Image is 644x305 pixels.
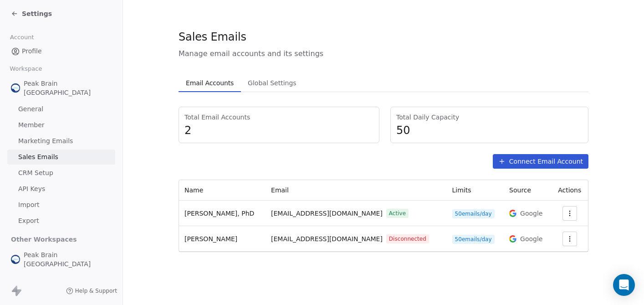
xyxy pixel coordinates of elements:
span: [EMAIL_ADDRESS][DOMAIN_NAME] [271,234,383,244]
span: Disconnected [386,234,429,243]
a: Settings [11,9,52,18]
a: Import [7,197,115,212]
span: 50 [396,124,583,137]
a: API Keys [7,181,115,196]
span: Email Accounts [182,77,237,89]
span: API Keys [18,184,45,194]
span: Email [271,186,289,194]
span: Account [6,31,38,44]
span: Sales Emails [179,30,246,44]
span: 2 [184,124,373,137]
span: Marketing Emails [18,136,73,146]
a: Help & Support [66,287,117,295]
span: Total Daily Capacity [396,113,583,122]
a: Member [7,118,115,133]
span: Google [520,234,542,243]
span: General [18,104,43,114]
span: Source [509,186,531,194]
span: [PERSON_NAME], PhD [184,210,254,217]
button: Connect Email Account [493,154,588,169]
span: Total Email Accounts [184,113,373,122]
span: 50 emails/day [452,209,495,218]
a: Profile [7,44,115,59]
a: General [7,102,115,117]
span: Peak Brain [GEOGRAPHIC_DATA] [24,250,112,269]
span: Settings [22,9,52,18]
span: CRM Setup [18,168,53,178]
span: Import [18,200,39,210]
span: Profile [22,47,42,56]
span: Actions [558,186,581,194]
img: peakbrain_logo.jpg [11,255,20,264]
span: Google [520,209,542,218]
span: Global Settings [244,77,300,89]
span: [EMAIL_ADDRESS][DOMAIN_NAME] [271,209,383,218]
span: [PERSON_NAME] [184,235,237,243]
a: Export [7,213,115,228]
a: Marketing Emails [7,134,115,149]
a: CRM Setup [7,165,115,181]
span: Export [18,216,39,226]
span: Name [184,186,203,194]
img: Peak%20Brain%20Logo.png [11,83,20,93]
span: Other Workspaces [7,232,81,247]
span: Workspace [6,62,46,76]
a: Sales Emails [7,150,115,165]
span: Member [18,120,45,130]
span: 50 emails/day [452,235,495,244]
span: Sales Emails [18,152,58,162]
span: Active [386,209,409,218]
span: Peak Brain [GEOGRAPHIC_DATA] [24,79,112,97]
span: Help & Support [75,287,117,295]
span: Manage email accounts and its settings [179,48,588,59]
div: Open Intercom Messenger [613,274,635,296]
span: Limits [452,186,471,194]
